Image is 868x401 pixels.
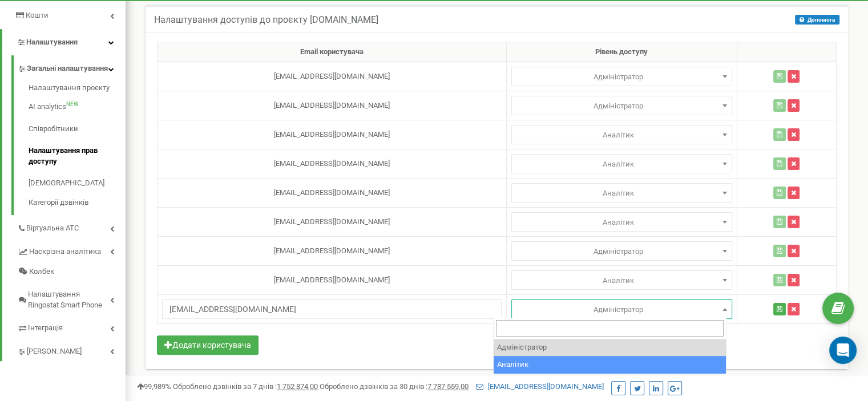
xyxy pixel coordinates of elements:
[158,179,507,208] td: [EMAIL_ADDRESS][DOMAIN_NAME]
[511,183,732,202] span: Адміністратор
[515,302,728,318] span: Адміністратор
[17,338,126,362] a: [PERSON_NAME]
[515,244,728,260] span: Адміністратор
[506,42,737,62] th: Рівень доступу
[515,69,728,85] span: Адміністратор
[511,212,732,232] span: Адміністратор
[17,315,126,338] a: Інтеграція
[511,125,732,144] span: Адміністратор
[795,15,839,25] button: Допомога
[17,262,126,282] a: Колбек
[26,11,49,19] span: Кошти
[494,356,726,374] li: Аналітик
[17,55,126,79] a: Загальні налаштування
[511,241,732,261] span: Адміністратор
[29,195,126,208] a: Категорії дзвінків
[27,63,108,74] span: Загальні налаштування
[427,382,469,391] u: 7 787 559,00
[29,83,126,96] a: Налаштування проєкту
[515,185,728,201] span: Аналітик
[320,382,469,391] span: Оброблено дзвінків за 30 днів :
[28,289,110,310] span: Налаштування Ringostat Smart Phone
[2,29,126,56] a: Налаштування
[158,266,507,295] td: [EMAIL_ADDRESS][DOMAIN_NAME]
[158,91,507,120] td: [EMAIL_ADDRESS][DOMAIN_NAME]
[515,127,728,143] span: Аналітик
[277,382,318,391] u: 1 752 874,00
[511,299,732,319] span: Адміністратор
[28,323,63,334] span: Інтеграція
[158,62,507,91] td: [EMAIL_ADDRESS][DOMAIN_NAME]
[17,281,126,315] a: Налаштування Ringostat Smart Phone
[29,118,126,140] a: Співробітники
[511,67,732,86] span: Адміністратор
[511,154,732,173] span: Адміністратор
[158,237,507,266] td: [EMAIL_ADDRESS][DOMAIN_NAME]
[26,38,78,46] span: Налаштування
[27,346,82,357] span: [PERSON_NAME]
[173,382,318,391] span: Оброблено дзвінків за 7 днів :
[158,208,507,237] td: [EMAIL_ADDRESS][DOMAIN_NAME]
[158,42,507,62] th: Email користувача
[154,15,378,25] h5: Налаштування доступів до проєкту [DOMAIN_NAME]
[29,266,54,277] span: Колбек
[515,273,728,289] span: Аналітик
[29,172,126,195] a: [DEMOGRAPHIC_DATA]
[515,214,728,230] span: Аналітик
[788,303,800,315] button: Видалити
[511,96,732,115] span: Адміністратор
[494,339,726,357] li: Адміністратор
[158,149,507,179] td: [EMAIL_ADDRESS][DOMAIN_NAME]
[773,303,786,315] button: Зберегти
[158,120,507,149] td: [EMAIL_ADDRESS][DOMAIN_NAME]
[137,382,171,391] span: 99,989%
[829,337,857,364] div: Open Intercom Messenger
[26,223,79,234] span: Віртуальна АТС
[157,335,259,355] button: Додати користувача
[17,238,126,262] a: Наскрізна аналітика
[515,98,728,114] span: Адміністратор
[29,246,101,257] span: Наскрізна аналітика
[29,96,126,118] a: AI analyticsNEW
[17,215,126,238] a: Віртуальна АТС
[476,382,604,391] a: [EMAIL_ADDRESS][DOMAIN_NAME]
[511,270,732,290] span: Адміністратор
[29,140,126,172] a: Налаштування прав доступу
[515,156,728,172] span: Аналітик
